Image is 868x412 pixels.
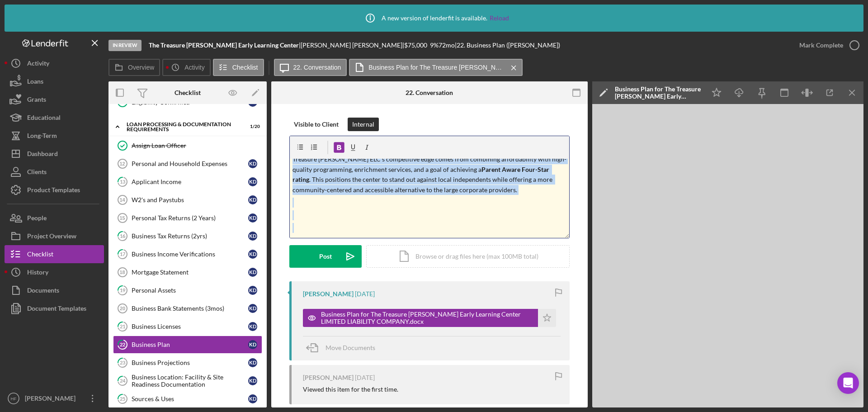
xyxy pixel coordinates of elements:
div: Business Projections [132,359,248,366]
div: Business Location: Facility & Site Readiness Documentation [132,374,248,388]
a: 17Business Income VerificationsKD [113,245,262,263]
a: 18Mortgage StatementKD [113,263,262,281]
div: Checklist [175,89,201,96]
tspan: 12 [119,161,125,166]
div: Business Bank Statements (3mos) [132,305,248,312]
div: K D [248,376,257,385]
div: Loan Processing & Documentation Requirements [127,122,237,132]
div: Business Plan for The Treasure [PERSON_NAME] Early Learning Center LIMITED LIABILITY COMPANY.docx [321,311,533,325]
div: In Review [108,40,142,51]
button: Post [289,245,362,268]
div: Business Income Verifications [132,251,248,258]
b: The Treasure [PERSON_NAME] Early Learning Center [149,41,299,49]
div: K D [248,177,257,186]
label: Activity [184,64,204,71]
div: K D [248,159,257,168]
a: 14W2's and PaystubsKD [113,191,262,209]
div: W2's and Paystubs [132,196,248,204]
div: K D [248,286,257,295]
div: [PERSON_NAME] [23,389,81,410]
div: 9 % [430,42,439,49]
div: Document Templates [27,299,86,320]
div: Mark Complete [799,36,843,54]
button: HF[PERSON_NAME] [5,389,104,407]
a: 19Personal AssetsKD [113,281,262,299]
a: 24Business Location: Facility & Site Readiness DocumentationKD [113,372,262,390]
tspan: 19 [120,287,126,293]
div: Personal and Household Expenses [132,160,248,167]
time: 2025-09-15 21:57 [355,374,375,381]
tspan: 14 [119,197,125,203]
label: Overview [128,64,154,71]
div: Sources & Uses [132,395,248,403]
div: | [149,42,301,49]
tspan: 15 [119,215,125,221]
div: K D [248,340,257,349]
div: 1 / 20 [244,124,260,129]
a: 22Business PlanKD [113,336,262,354]
tspan: 23 [120,360,125,365]
tspan: 22 [120,341,125,347]
div: K D [248,232,257,241]
iframe: Document Preview [592,104,863,407]
div: Personal Tax Returns (2 Years) [132,214,248,222]
a: 21Business LicensesKD [113,317,262,336]
div: Internal [352,118,374,131]
label: Business Plan for The Treasure [PERSON_NAME] Early Learning Center LIMITED LIABILITY COMPANY.docx [368,64,504,71]
button: Overview [108,59,160,76]
button: Checklist [213,59,264,76]
tspan: 16 [120,233,126,239]
div: K D [248,322,257,331]
label: 22. Conversation [293,64,341,71]
tspan: 24 [120,378,126,384]
tspan: 25 [120,396,125,402]
div: A new version of lenderfit is available. [359,7,509,29]
button: Mark Complete [790,36,863,54]
tspan: 17 [120,251,126,257]
a: 25Sources & UsesKD [113,390,262,408]
button: Move Documents [303,336,384,359]
button: Document Templates [5,299,104,317]
time: 2025-09-15 21:58 [355,290,375,298]
div: Business Plan for The Treasure [PERSON_NAME] Early Learning Center LIMITED LIABILITY COMPANY.docx [615,85,701,100]
div: Open Intercom Messenger [837,372,859,394]
text: HF [11,396,17,401]
a: Eligibility ConfirmedKD [113,93,262,111]
button: 22. Conversation [274,59,347,76]
a: 12Personal and Household ExpensesKD [113,155,262,173]
a: 15Personal Tax Returns (2 Years)KD [113,209,262,227]
div: K D [248,268,257,277]
a: Assign Loan Officer [113,137,262,155]
div: K D [248,394,257,403]
button: Activity [162,59,210,76]
button: Business Plan for The Treasure [PERSON_NAME] Early Learning Center LIMITED LIABILITY COMPANY.docx [349,59,523,76]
